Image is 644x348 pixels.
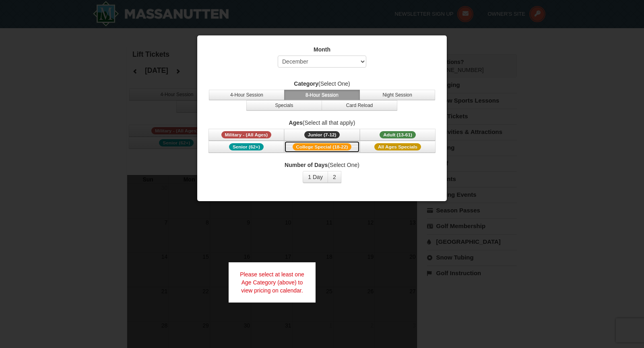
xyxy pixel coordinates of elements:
button: 2 [328,171,341,183]
button: Senior (62+) [208,141,284,153]
button: All Ages Specials [360,141,436,153]
label: (Select all that apply) [207,119,437,127]
span: All Ages Specials [374,143,421,150]
button: College Special (18-22) [284,141,360,153]
button: Adult (13-61) [360,129,436,141]
span: College Special (18-22) [293,143,352,150]
strong: Category [294,80,318,87]
span: Junior (7-12) [304,131,340,138]
button: Junior (7-12) [284,129,360,141]
strong: Number of Days [285,162,328,168]
button: Specials [246,100,322,111]
span: Military - (All Ages) [221,131,272,138]
strong: Ages [289,119,303,126]
button: Military - (All Ages) [208,129,284,141]
button: Card Reload [322,100,397,111]
div: Please select at least one Age Category (above) to view pricing on calendar. [229,262,316,303]
button: 1 Day [303,171,328,183]
span: Senior (62+) [229,143,264,150]
button: Night Session [359,90,435,100]
span: Adult (13-61) [380,131,416,138]
button: 4-Hour Session [209,90,285,100]
button: 8-Hour Session [284,90,360,100]
label: (Select One) [207,161,437,169]
strong: Month [314,46,330,53]
label: (Select One) [207,80,437,88]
